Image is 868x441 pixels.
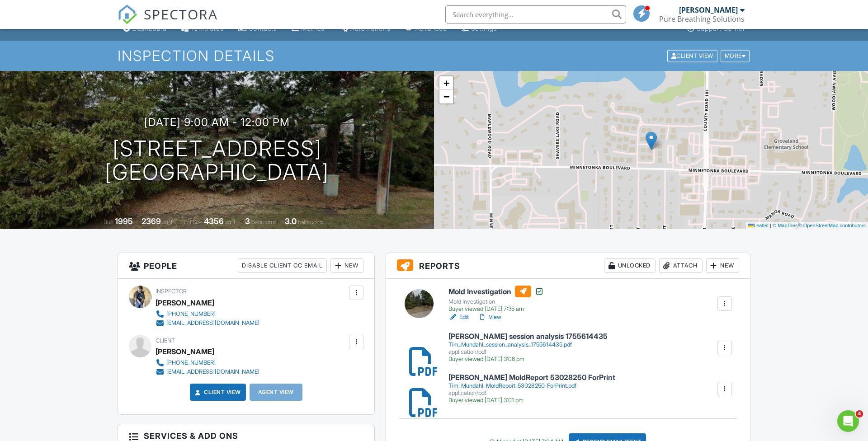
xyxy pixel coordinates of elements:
div: application/pdf [448,348,608,356]
div: Client View [667,50,717,62]
a: Client View [666,52,720,59]
h3: [DATE] 9:00 am - 12:00 pm [144,116,290,128]
div: Attach [659,258,703,273]
div: 2369 [142,216,161,226]
span: | [770,223,771,228]
a: View [478,313,501,322]
div: Buyer viewed [DATE] 7:35 am [448,305,544,313]
a: Mold Investigation Mold Investigation Buyer viewed [DATE] 7:35 am [448,286,544,313]
a: Client View [193,388,241,397]
div: [EMAIL_ADDRESS][DOMAIN_NAME] [166,319,259,327]
img: The Best Home Inspection Software - Spectora [118,5,137,24]
h3: Reports [386,253,750,279]
a: [EMAIL_ADDRESS][DOMAIN_NAME] [156,319,259,328]
span: Lot Size [184,219,203,225]
div: Tim_Mundahl_session_analysis_1755614435.pdf [448,341,608,348]
div: application/pdf [448,389,615,397]
div: Mold Investigation [448,298,544,305]
div: 3.0 [285,216,297,226]
div: Buyer viewed [DATE] 3:06 pm [448,356,608,363]
div: Buyer viewed [DATE] 3:01 pm [448,397,615,404]
h6: [PERSON_NAME] session analysis 1755614435 [448,333,608,341]
h1: Inspection Details [118,48,750,64]
div: More [721,50,750,62]
a: Edit [448,313,469,322]
a: [PERSON_NAME] MoldReport 53028250 ForPrint Tim_Mundahl_MoldReport_53028250_ForPrint.pdf applicati... [448,374,615,404]
a: SPECTORA [118,12,218,31]
span: + [443,77,449,89]
div: Tim_Mundahl_MoldReport_53028250_ForPrint.pdf [448,382,615,389]
span: bathrooms [298,219,324,225]
div: 1995 [115,216,133,226]
div: New [706,258,739,273]
a: Zoom out [439,90,453,103]
div: [PERSON_NAME] [679,5,738,14]
div: [PERSON_NAME] [156,296,214,310]
div: [EMAIL_ADDRESS][DOMAIN_NAME] [166,368,259,375]
div: [PERSON_NAME] [156,345,214,358]
div: 4356 [204,216,224,226]
h6: [PERSON_NAME] MoldReport 53028250 ForPrint [448,374,615,382]
a: [EMAIL_ADDRESS][DOMAIN_NAME] [156,367,259,376]
a: [PHONE_NUMBER] [156,358,259,367]
a: Zoom in [439,76,453,90]
span: SPECTORA [144,5,218,23]
a: © MapTiler [773,223,797,228]
span: − [443,91,449,102]
div: New [330,258,363,273]
span: 4 [856,410,863,418]
input: Search everything... [445,5,626,23]
iframe: Intercom live chat [837,410,859,432]
span: sq. ft. [162,219,175,225]
a: Leaflet [748,223,769,228]
h3: People [118,253,374,279]
div: 3 [245,216,250,226]
h6: Mold Investigation [448,286,544,297]
div: Pure Breathing Solutions [659,14,745,23]
span: Inspector [156,288,187,295]
div: Unlocked [604,258,656,273]
a: [PERSON_NAME] session analysis 1755614435 Tim_Mundahl_session_analysis_1755614435.pdf application... [448,333,608,363]
span: Client [156,337,175,344]
div: Disable Client CC Email [238,258,327,273]
span: Built [104,219,113,225]
h1: [STREET_ADDRESS] [GEOGRAPHIC_DATA] [105,137,329,185]
img: Marker [646,131,657,150]
span: bedrooms [251,219,276,225]
div: [PHONE_NUMBER] [166,310,216,318]
a: [PHONE_NUMBER] [156,310,259,319]
span: sq.ft. [225,219,236,225]
div: [PHONE_NUMBER] [166,359,216,366]
a: © OpenStreetMap contributors [798,223,866,228]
